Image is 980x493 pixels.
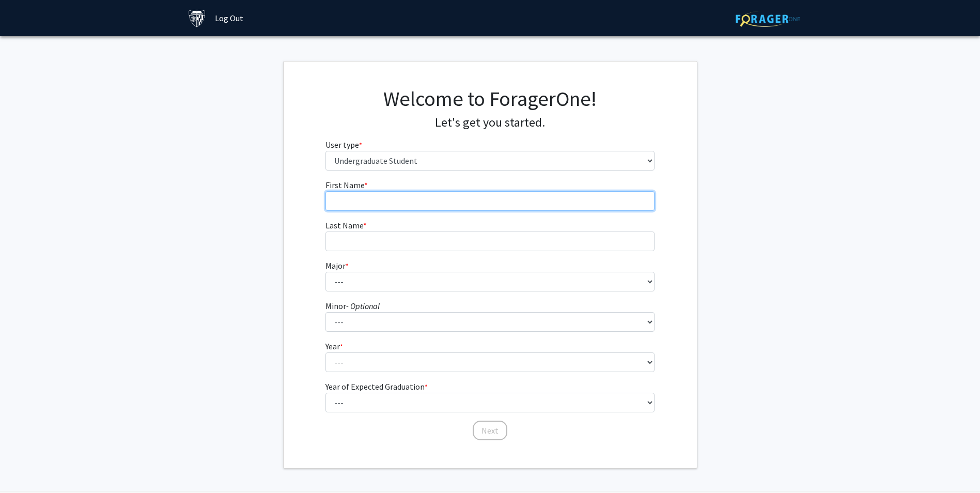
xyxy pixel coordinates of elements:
iframe: Chat [8,446,44,485]
i: - Optional [346,301,380,311]
span: First Name [325,180,364,190]
img: ForagerOne Logo [736,11,800,27]
img: Johns Hopkins University Logo [188,9,206,27]
label: Year [325,340,343,352]
label: Year of Expected Graduation [325,380,428,393]
button: Next [473,421,507,440]
h4: Let's get you started. [325,115,655,130]
label: Minor [325,300,380,312]
label: Major [325,259,349,272]
label: User type [325,138,362,151]
h1: Welcome to ForagerOne! [325,86,655,111]
span: Last Name [325,220,363,230]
